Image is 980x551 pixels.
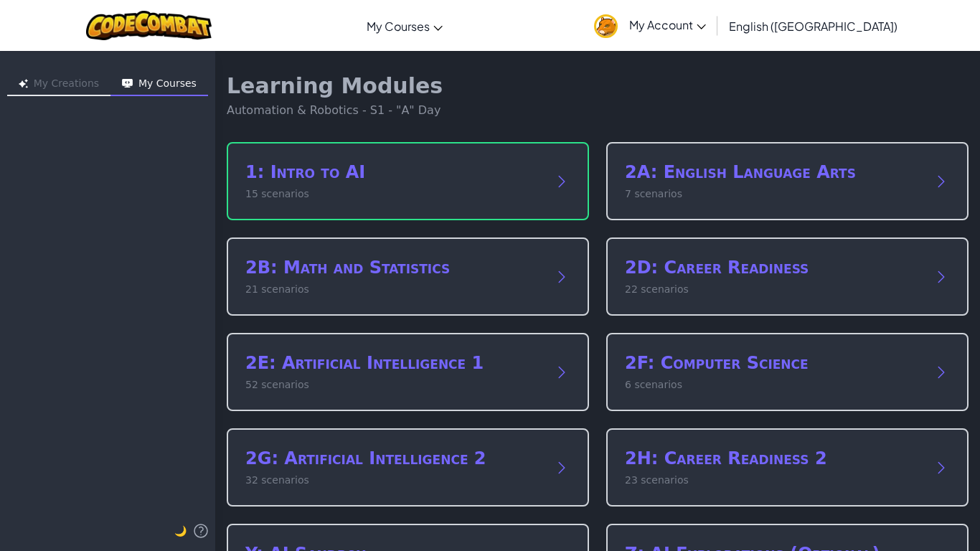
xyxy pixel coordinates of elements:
h2: 1: Intro to AI [245,161,542,184]
h2: 2G: Artificial Intelligence 2 [245,447,542,470]
p: 52 scenarios [245,377,542,392]
p: 23 scenarios [625,473,921,488]
a: My Courses [359,6,450,45]
button: My Creations [7,73,110,96]
button: My Courses [110,73,208,96]
p: 21 scenarios [245,282,542,297]
h1: Learning Modules [227,73,443,99]
span: 🌙 [174,525,187,537]
h2: 2D: Career Readiness [625,256,921,279]
p: 32 scenarios [245,473,542,488]
img: Icon [19,79,28,88]
a: English ([GEOGRAPHIC_DATA]) [722,6,905,45]
img: Icon [122,79,133,88]
span: My Account [629,17,706,32]
h2: 2A: English Language Arts [625,161,921,184]
h2: 2H: Career Readiness 2 [625,447,921,470]
h2: 2F: Computer Science [625,352,921,375]
p: Automation & Robotics - S1 - "A" Day [227,102,443,119]
h2: 2E: Artificial Intelligence 1 [245,352,542,375]
img: avatar [594,14,618,38]
p: 7 scenarios [625,187,921,202]
button: 🌙 [174,522,187,540]
span: My Courses [367,19,430,34]
a: My Account [587,3,713,48]
p: 6 scenarios [625,377,921,392]
h2: 2B: Math and Statistics [245,256,542,279]
img: CodeCombat logo [86,11,212,40]
p: 15 scenarios [245,187,542,202]
p: 22 scenarios [625,282,921,297]
span: English ([GEOGRAPHIC_DATA]) [729,19,897,34]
